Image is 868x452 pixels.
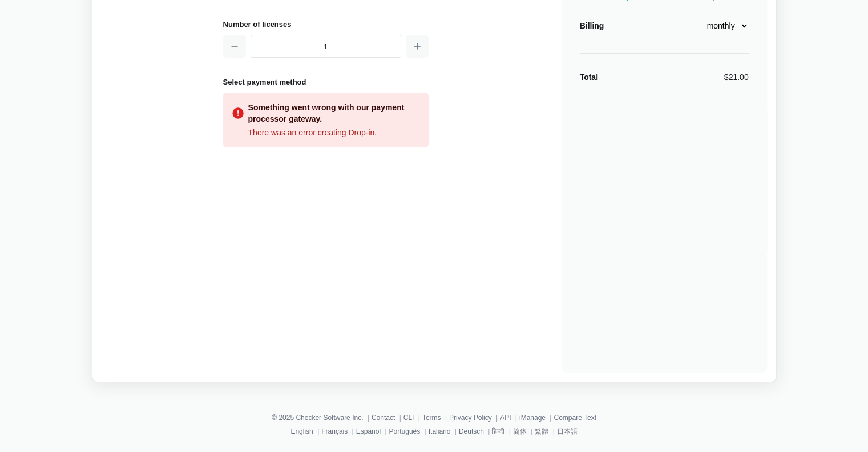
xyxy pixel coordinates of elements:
[519,414,546,422] a: iManage
[724,71,749,83] div: $21.00
[403,414,414,422] a: CLI
[356,427,381,435] a: Español
[290,427,313,435] a: English
[429,427,451,435] a: Italiano
[321,427,348,435] a: Français
[372,414,395,422] a: Contact
[223,18,429,30] h2: Number of licenses
[223,76,429,88] h2: Select payment method
[449,414,492,422] a: Privacy Policy
[580,73,598,82] strong: Total
[251,35,401,58] input: 1
[459,427,484,435] a: Deutsch
[248,102,419,125] div: Something went wrong with our payment processor gateway.
[492,427,504,435] a: हिन्दी
[557,427,578,435] a: 日本語
[535,427,548,435] a: 繁體
[422,414,441,422] a: Terms
[272,412,372,423] li: © 2025 Checker Software Inc.
[580,20,604,31] div: Billing
[389,427,420,435] a: Português
[500,414,511,422] a: API
[554,414,596,422] a: Compare Text
[513,427,527,435] a: 简体
[232,127,419,138] div: There was an error creating Drop-in.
